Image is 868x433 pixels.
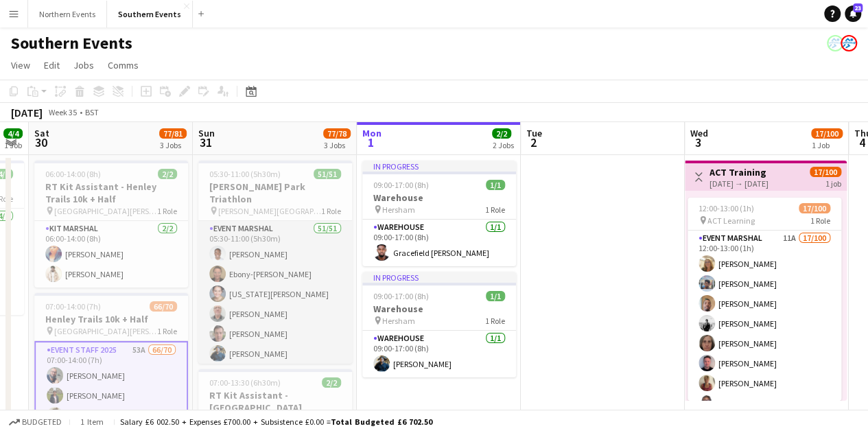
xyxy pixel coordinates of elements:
app-card-role: Warehouse1/109:00-17:00 (8h)Gracefield [PERSON_NAME] [362,220,516,266]
app-job-card: 05:30-11:00 (5h30m)51/51[PERSON_NAME] Park Triathlon [PERSON_NAME][GEOGRAPHIC_DATA]1 RoleEvent Ma... [198,161,352,364]
span: 07:00-13:30 (6h30m) [209,377,281,388]
button: Southern Events [107,1,193,27]
div: 1 Job [4,140,22,150]
h3: [PERSON_NAME] Park Triathlon [198,180,352,205]
span: Week 35 [45,107,80,117]
span: 1 Role [810,215,830,226]
a: Comms [102,56,144,74]
h3: Henley Trails 10k + Half [34,313,188,325]
span: 17/100 [810,167,841,177]
h3: Warehouse [362,191,516,204]
span: 12:00-13:00 (1h) [699,203,754,213]
span: 1 [360,134,382,150]
span: 17/100 [799,203,830,213]
app-card-role: Warehouse1/109:00-17:00 (8h)[PERSON_NAME] [362,331,516,377]
h3: ACT Training [709,166,769,178]
span: Wed [690,127,708,139]
app-job-card: In progress09:00-17:00 (8h)1/1Warehouse Hersham1 RoleWarehouse1/109:00-17:00 (8h)[PERSON_NAME] [362,272,516,377]
span: Budgeted [22,417,62,427]
div: 3 Jobs [160,140,186,150]
div: Salary £6 002.50 + Expenses £700.00 + Subsistence £0.00 = [120,417,432,427]
span: Hersham [382,204,415,215]
button: Budgeted [7,414,64,430]
span: Hersham [382,316,415,326]
a: 23 [845,5,861,22]
span: 2/2 [322,377,341,388]
div: In progress [362,272,516,283]
span: 09:00-17:00 (8h) [373,291,429,301]
span: ACT Learning [707,215,755,226]
span: 2/2 [492,128,511,139]
span: 4/4 [3,128,23,139]
span: 1 Role [321,206,341,216]
span: Tue [526,127,542,139]
a: View [5,56,36,74]
span: 3 [688,134,708,150]
span: 17/100 [811,128,843,139]
div: 3 Jobs [324,140,350,150]
span: 2/2 [158,169,177,179]
span: 09:00-17:00 (8h) [373,180,429,190]
div: In progress [362,161,516,172]
span: 1/1 [486,291,505,301]
h3: RT Kit Assistant - Henley Trails 10k + Half [34,180,188,205]
span: 1 Role [157,326,177,336]
div: 1 job [825,177,841,189]
span: 1 Role [485,316,505,326]
div: [DATE] [11,106,43,119]
span: Jobs [73,59,94,71]
span: 66/70 [150,301,177,312]
h3: Warehouse [362,303,516,315]
span: Comms [108,59,139,71]
span: [GEOGRAPHIC_DATA][PERSON_NAME] [54,326,157,336]
span: 1 Role [485,204,505,215]
span: [GEOGRAPHIC_DATA][PERSON_NAME] [54,206,157,216]
a: Edit [38,56,65,74]
div: 1 Job [812,140,842,150]
div: [DATE] → [DATE] [709,178,769,189]
h1: Southern Events [11,33,132,54]
span: 51/51 [314,169,341,179]
button: Northern Events [28,1,107,27]
span: Edit [44,59,60,71]
app-card-role: Kit Marshal2/206:00-14:00 (8h)[PERSON_NAME][PERSON_NAME] [34,221,188,288]
span: 05:30-11:00 (5h30m) [209,169,281,179]
span: 77/81 [159,128,187,139]
span: Total Budgeted £6 702.50 [331,417,432,427]
span: View [11,59,30,71]
span: 07:00-14:00 (7h) [45,301,101,312]
div: 2 Jobs [493,140,514,150]
span: 30 [32,134,49,150]
span: [PERSON_NAME][GEOGRAPHIC_DATA] [218,206,321,216]
span: Sat [34,127,49,139]
span: 77/78 [323,128,351,139]
span: 1 item [75,417,108,427]
span: 06:00-14:00 (8h) [45,169,101,179]
a: Jobs [68,56,99,74]
app-job-card: 06:00-14:00 (8h)2/2RT Kit Assistant - Henley Trails 10k + Half [GEOGRAPHIC_DATA][PERSON_NAME]1 Ro... [34,161,188,288]
span: Mon [362,127,382,139]
span: 23 [853,3,863,12]
app-job-card: In progress09:00-17:00 (8h)1/1Warehouse Hersham1 RoleWarehouse1/109:00-17:00 (8h)Gracefield [PERS... [362,161,516,266]
span: Sun [198,127,215,139]
h3: RT Kit Assistant - [GEOGRAPHIC_DATA] [198,389,352,414]
span: 31 [196,134,215,150]
span: 2 [524,134,542,150]
app-job-card: 12:00-13:00 (1h)17/100 ACT Learning1 RoleEvent Marshal11A17/10012:00-13:00 (1h)[PERSON_NAME][PERS... [688,198,841,401]
span: 1 Role [157,206,177,216]
app-user-avatar: RunThrough Events [841,35,857,51]
div: BST [85,107,99,117]
app-user-avatar: RunThrough Events [827,35,843,51]
span: 1/1 [486,180,505,190]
